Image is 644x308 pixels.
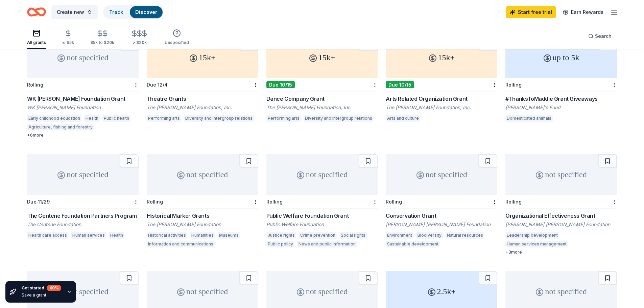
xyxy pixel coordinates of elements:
div: Arts Related Organization Grant [386,95,497,103]
div: Organizational Effectiveness Grant [505,212,617,220]
div: Historical activities [147,232,187,239]
div: Social rights [339,232,367,239]
div: Sustainable development [386,241,440,247]
div: Biodiversity [416,232,443,239]
button: Search [583,29,617,43]
a: Track [109,9,123,15]
div: Justice rights [266,232,296,239]
div: not specified [27,37,139,78]
div: WK [PERSON_NAME] Foundation Grant [27,95,139,103]
div: Rolling [27,82,43,88]
div: Rolling [266,199,283,205]
a: Discover [135,9,157,15]
div: The Centene Foundation [27,221,139,228]
div: + 6 more [27,133,139,138]
div: 15k+ [266,37,378,78]
div: $5k to $20k [90,40,114,45]
div: Agriculture, fishing and forestry [27,124,94,131]
button: > $20k [130,27,148,49]
div: News and public information [297,241,357,247]
div: Diversity and intergroup relations [304,115,374,122]
span: Search [595,32,612,40]
button: ≤ $5k [62,27,74,49]
div: > $20k [130,40,148,45]
div: Information and communications [147,241,215,247]
div: Health [84,115,100,122]
div: Arts and culture [386,115,420,122]
div: 15k+ [147,37,258,78]
div: not specified [147,154,258,195]
div: Due 11/29 [27,199,50,205]
div: [PERSON_NAME]'s Fund [505,104,617,111]
button: Create new [51,5,98,19]
div: not specified [386,154,497,195]
div: Due 12/4 [147,82,168,88]
div: Health [109,232,124,239]
div: Historical Marker Grants [147,212,258,220]
div: Public Welfare Foundation [266,221,378,228]
a: Earn Rewards [559,6,607,18]
div: Museums [218,232,240,239]
div: WK [PERSON_NAME] Foundation [27,104,139,111]
a: up to 5kRolling#ThanksToMaddie Grant Giveaways[PERSON_NAME]'s FundDomesticated animals [505,37,617,124]
div: up to 5k [505,37,617,78]
div: Rolling [505,82,522,88]
div: + 3 more [505,250,617,255]
div: [PERSON_NAME] [PERSON_NAME] Foundation [386,221,497,228]
div: Early childhood education [27,115,81,122]
div: Due 10/15 [266,81,295,88]
div: Leadership development [505,232,559,239]
div: Theatre Grants [147,95,258,103]
div: Natural resources [446,232,484,239]
div: All grants [27,40,46,45]
div: Public health [102,115,130,122]
div: Performing arts [147,115,181,122]
div: Unspecified [165,40,189,45]
div: Save a grant [22,292,61,298]
button: Unspecified [165,26,189,49]
div: Humanities [190,232,215,239]
div: Due 10/15 [386,81,414,88]
div: Rolling [386,199,402,205]
div: Conservation Grant [386,212,497,220]
div: Human services management [505,241,568,247]
div: #ThanksToMaddie Grant Giveaways [505,95,617,103]
a: not specifiedRollingConservation Grant[PERSON_NAME] [PERSON_NAME] FoundationEnvironmentBiodiversi... [386,154,497,250]
div: Public policy [266,241,294,247]
button: All grants [27,26,46,49]
div: Rolling [147,199,163,205]
div: [PERSON_NAME] [PERSON_NAME] Foundation [505,221,617,228]
div: The [PERSON_NAME] Foundation, Inc. [266,104,378,111]
a: not specifiedRollingWK [PERSON_NAME] Foundation GrantWK [PERSON_NAME] FoundationEarly childhood e... [27,37,139,138]
div: Diversity and intergroup relations [184,115,254,122]
div: Crime prevention [299,232,337,239]
div: Rolling [505,199,522,205]
div: Public Welfare Foundation Grant [266,212,378,220]
div: The [PERSON_NAME] Foundation, Inc. [147,104,258,111]
a: Start free trial [506,6,556,18]
a: 15k+Due 10/15Arts Related Organization GrantThe [PERSON_NAME] Foundation, Inc.Arts and culture [386,37,497,124]
div: The [PERSON_NAME] Foundation, Inc. [386,104,497,111]
div: ≤ $5k [62,40,74,45]
a: not specifiedRollingHistorical Marker GrantsThe [PERSON_NAME] FoundationHistorical activitiesHuma... [147,154,258,250]
button: $5k to $20k [90,27,114,49]
div: The [PERSON_NAME] Foundation [147,221,258,228]
a: 15k+Due 10/15Dance Company GrantThe [PERSON_NAME] Foundation, Inc.Performing artsDiversity and in... [266,37,378,124]
a: 15k+Due 12/4Theatre GrantsThe [PERSON_NAME] Foundation, Inc.Performing artsDiversity and intergro... [147,37,258,124]
div: Dance Company Grant [266,95,378,103]
div: Environment [386,232,413,239]
div: Health care access [27,232,68,239]
span: Create new [57,8,84,16]
a: not specifiedRollingOrganizational Effectiveness Grant[PERSON_NAME] [PERSON_NAME] FoundationLeade... [505,154,617,255]
a: Home [27,4,46,20]
div: 15k+ [386,37,497,78]
div: not specified [27,154,139,195]
div: Domesticated animals [505,115,553,122]
div: Human services [71,232,106,239]
a: not specifiedRollingPublic Welfare Foundation GrantPublic Welfare FoundationJustice rightsCrime p... [266,154,378,250]
div: 40 % [47,285,61,291]
div: not specified [266,154,378,195]
div: The Centene Foundation Partners Program [27,212,139,220]
div: not specified [505,154,617,195]
a: not specifiedDue 11/29The Centene Foundation Partners ProgramThe Centene FoundationHealth care ac... [27,154,139,241]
